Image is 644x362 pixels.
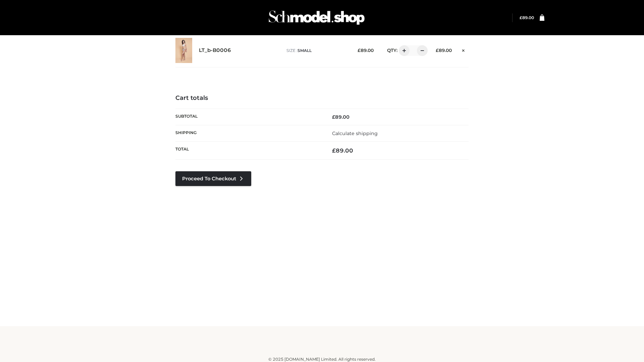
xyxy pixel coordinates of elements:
a: £89.00 [520,15,534,20]
a: Calculate shipping [332,130,378,136]
bdi: 89.00 [436,48,452,53]
h4: Cart totals [175,95,469,102]
span: £ [332,147,336,154]
th: Total [175,142,322,160]
th: Subtotal [175,109,322,125]
div: QTY: [380,45,425,56]
th: Shipping [175,125,322,141]
bdi: 89.00 [332,147,353,154]
img: Schmodel Admin 964 [266,4,367,31]
a: Remove this item [459,45,469,54]
bdi: 89.00 [358,48,374,53]
span: £ [436,48,439,53]
span: £ [332,114,335,120]
span: £ [358,48,361,53]
bdi: 89.00 [332,114,350,120]
a: LT_b-B0006 [199,47,231,54]
p: size : [286,48,347,54]
span: SMALL [298,48,312,53]
bdi: 89.00 [520,15,534,20]
span: £ [520,15,522,20]
a: Proceed to Checkout [175,171,251,186]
